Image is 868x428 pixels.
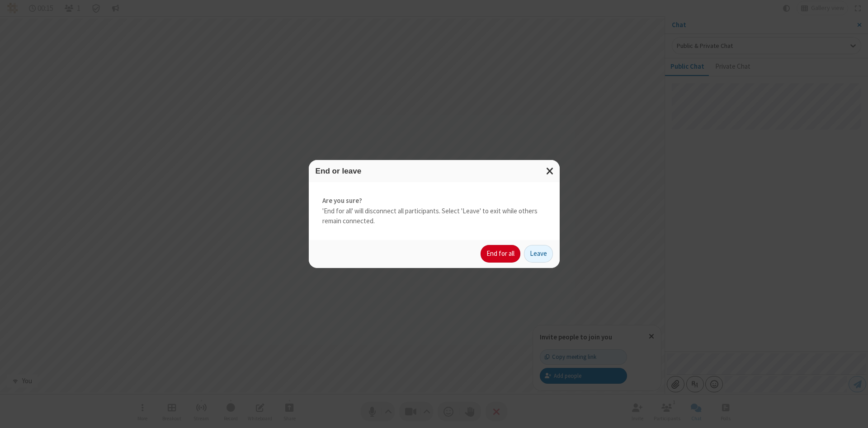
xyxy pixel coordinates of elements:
[316,167,553,175] h3: End or leave
[309,182,560,240] div: 'End for all' will disconnect all participants. Select 'Leave' to exit while others remain connec...
[524,245,553,263] button: Leave
[322,196,546,206] strong: Are you sure?
[541,160,560,182] button: Close modal
[481,245,520,263] button: End for all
